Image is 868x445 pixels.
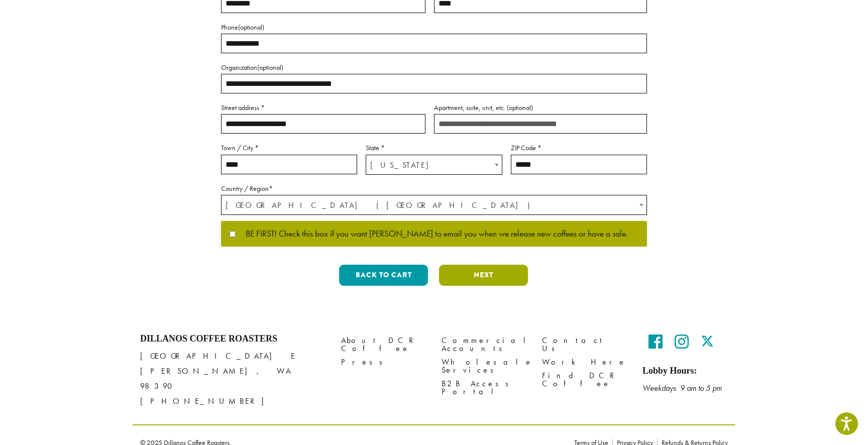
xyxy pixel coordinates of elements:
[222,195,646,215] span: United States (US)
[236,230,628,239] span: BE FIRST! Check this box if you want [PERSON_NAME] to email you when we release new coffees or ha...
[542,356,627,369] a: Work Here
[507,103,533,112] span: (optional)
[642,366,728,377] h5: Lobby Hours:
[230,231,236,237] input: BE FIRST! Check this box if you want [PERSON_NAME] to email you when we release new coffees or ha...
[221,142,357,154] label: Town / City
[542,333,627,355] a: Contact Us
[366,142,502,154] label: State
[341,333,426,355] a: About DCR Coffee
[339,265,428,286] button: Back to cart
[442,333,527,355] a: Commercial Accounts
[221,195,647,215] span: Country / Region
[140,333,326,345] h4: Dillanos Coffee Roasters
[439,265,528,286] button: Next
[642,383,722,393] em: Weekdays 9 am to 5 pm
[257,63,283,72] span: (optional)
[511,142,647,154] label: ZIP Code
[366,155,501,175] span: Washington
[366,155,502,175] span: State
[341,356,426,369] a: Press
[221,61,647,74] label: Organization
[140,349,326,409] p: [GEOGRAPHIC_DATA] E [PERSON_NAME], WA 98390 [PHONE_NUMBER]
[221,101,425,114] label: Street address
[442,356,527,377] a: Wholesale Services
[238,23,264,32] span: (optional)
[442,377,527,399] a: B2B Access Portal
[434,101,647,114] label: Apartment, suite, unit, etc.
[542,369,627,391] a: Find DCR Coffee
